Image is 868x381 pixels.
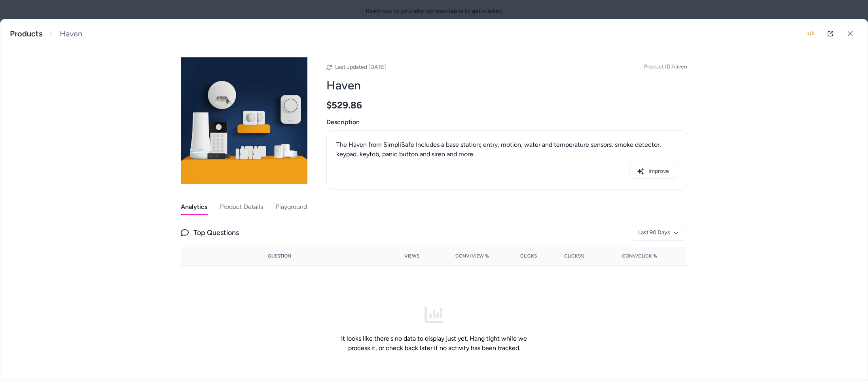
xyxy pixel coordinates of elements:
[268,250,291,262] button: Question
[629,164,677,179] button: Improve
[326,99,362,111] span: $529.86
[644,63,687,71] span: Product ID: haven
[432,250,489,262] button: Conv/View %
[336,140,677,159] p: The Haven from SimpliSafe Includes a base station; entry, motion, water and temperature sensors; ...
[384,250,419,262] button: Views
[181,57,307,184] img: The_Haven.jpg
[455,253,489,259] span: Conv/View %
[502,250,537,262] button: Clicks
[10,29,42,39] a: Products
[630,225,687,241] button: Last 90 Days
[220,199,263,215] button: Product Details
[564,253,585,259] span: Clicks%
[276,199,307,215] button: Playground
[326,78,687,93] h2: Haven
[520,253,537,259] span: Clicks
[326,118,687,127] span: Description
[10,29,82,39] nav: breadcrumb
[268,253,291,259] span: Question
[622,253,657,259] span: Conv/Click %
[181,199,207,215] button: Analytics
[404,253,419,259] span: Views
[335,64,386,70] span: Last updated [DATE]
[193,227,239,238] span: Top Questions
[60,29,82,39] span: Haven
[597,250,657,262] button: Conv/Click %
[550,250,585,262] button: Clicks%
